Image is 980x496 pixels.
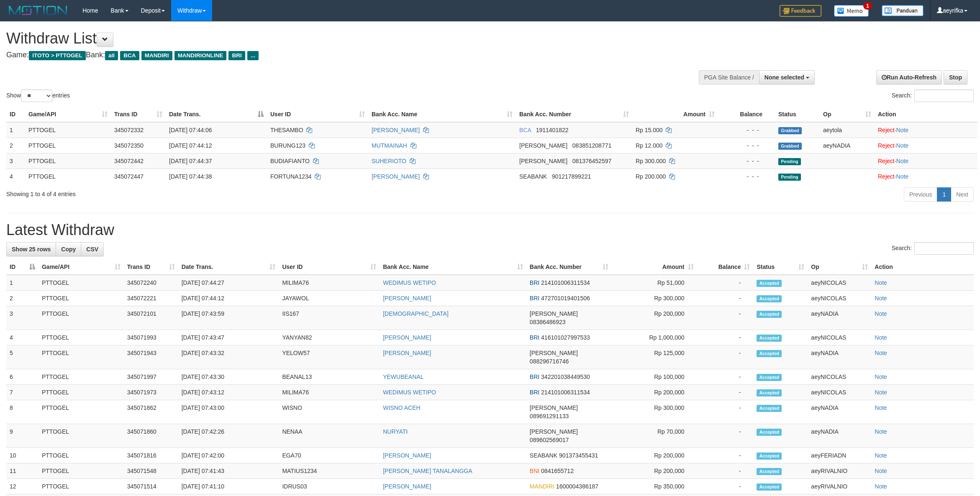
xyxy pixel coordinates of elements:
[808,400,871,424] td: aeyNADIA
[124,479,178,494] td: 345071514
[875,107,977,122] th: Action
[530,319,566,325] span: Copy 08386486923 to clipboard
[383,373,423,380] a: YEWUBEANAL
[383,452,431,459] a: [PERSON_NAME]
[808,259,871,275] th: Op: activate to sort column ascending
[875,279,887,286] a: Note
[114,127,144,133] span: 345072332
[808,275,871,291] td: aeyNICOLAS
[697,330,754,345] td: -
[878,158,895,164] a: Reject
[757,405,782,412] span: Accepted
[6,259,38,275] th: ID: activate to sort column descending
[6,222,974,238] h1: Latest Withdraw
[124,424,178,448] td: 345071860
[279,400,380,424] td: WISNO
[875,153,977,169] td: ·
[530,437,569,443] span: Copy 089602569017 to clipboard
[383,334,431,341] a: [PERSON_NAME]
[757,429,782,436] span: Accepted
[697,345,754,369] td: -
[875,122,977,138] td: ·
[875,334,887,341] a: Note
[6,122,25,138] td: 1
[6,448,38,463] td: 10
[541,389,590,396] span: Copy 214101006311534 to clipboard
[778,174,801,181] span: Pending
[383,404,420,411] a: WISNO ACEH
[169,127,212,133] span: [DATE] 07:44:06
[757,453,782,460] span: Accepted
[38,400,124,424] td: PTTOGEL
[178,385,279,400] td: [DATE] 07:43:12
[178,448,279,463] td: [DATE] 07:42:00
[267,107,368,122] th: User ID: activate to sort column ascending
[808,369,871,385] td: aeyNICOLAS
[636,142,663,149] span: Rp 12.000
[572,142,611,149] span: Copy 083851208771 to clipboard
[834,5,869,17] img: Button%20Memo.svg
[697,275,754,291] td: -
[541,468,574,474] span: Copy 0841655712 to clipboard
[383,483,431,490] a: [PERSON_NAME]
[775,107,820,122] th: Status
[6,242,56,256] a: Show 25 rows
[876,70,942,84] a: Run Auto-Refresh
[6,138,25,153] td: 2
[279,479,380,494] td: IDRUS03
[279,463,380,479] td: MATIUS1234
[178,275,279,291] td: [DATE] 07:44:27
[270,142,305,149] span: BURUNG123
[124,330,178,345] td: 345071993
[778,143,802,150] span: Grabbed
[6,51,645,59] h4: Game: Bank:
[697,369,754,385] td: -
[757,280,782,287] span: Accepted
[6,291,38,306] td: 2
[530,310,578,317] span: [PERSON_NAME]
[6,275,38,291] td: 1
[757,295,782,302] span: Accepted
[530,334,539,341] span: BRI
[279,385,380,400] td: MILIMA76
[6,385,38,400] td: 7
[721,126,772,134] div: - - -
[38,345,124,369] td: PTTOGEL
[247,51,259,60] span: ...
[530,358,569,365] span: Copy 088296716746 to clipboard
[778,127,802,134] span: Grabbed
[178,479,279,494] td: [DATE] 07:41:10
[896,158,909,164] a: Note
[721,172,772,181] div: - - -
[6,153,25,169] td: 3
[61,246,76,253] span: Copy
[6,369,38,385] td: 6
[718,107,775,122] th: Balance
[697,448,754,463] td: -
[38,291,124,306] td: PTTOGEL
[114,173,144,180] span: 345072447
[914,242,974,255] input: Search:
[808,463,871,479] td: aeyRIVALNIO
[25,169,111,184] td: PTTOGEL
[530,279,539,286] span: BRI
[875,428,887,435] a: Note
[552,173,591,180] span: Copy 901217899221 to clipboard
[519,142,567,149] span: [PERSON_NAME]
[383,468,472,474] a: [PERSON_NAME] TANALANGGA
[166,107,267,122] th: Date Trans.: activate to sort column descending
[86,246,98,253] span: CSV
[124,448,178,463] td: 345071816
[6,479,38,494] td: 12
[896,173,909,180] a: Note
[875,404,887,411] a: Note
[372,173,420,180] a: [PERSON_NAME]
[778,158,801,165] span: Pending
[612,275,697,291] td: Rp 51,000
[38,385,124,400] td: PTTOGEL
[541,334,590,341] span: Copy 416101027997533 to clipboard
[6,89,70,102] label: Show entries
[270,173,312,180] span: FORTUNA1234
[6,463,38,479] td: 11
[875,350,887,356] a: Note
